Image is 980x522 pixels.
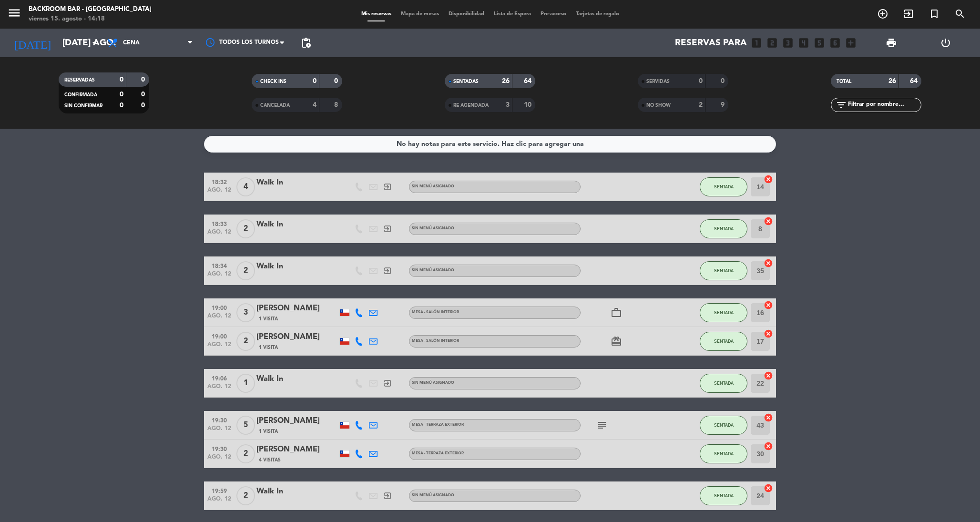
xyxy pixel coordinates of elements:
[412,268,454,272] span: Sin menú asignado
[797,37,810,49] i: looks_4
[236,332,255,351] span: 2
[886,37,897,49] span: print
[699,102,703,108] strong: 2
[120,91,123,98] strong: 0
[89,37,100,49] i: arrow_drop_down
[714,380,734,386] span: SENTADA
[207,425,231,436] span: ago. 12
[259,456,281,464] span: 4 Visitas
[453,103,489,108] span: RE AGENDADA
[764,441,773,451] i: cancel
[207,271,231,282] span: ago. 12
[412,493,454,497] span: Sin menú asignado
[721,102,726,108] strong: 9
[120,102,123,109] strong: 0
[256,260,337,273] div: Walk In
[700,486,747,505] button: SENTADA
[313,102,316,108] strong: 4
[714,493,734,498] span: SENTADA
[207,302,231,313] span: 19:00
[782,37,794,49] i: looks_3
[764,258,773,268] i: cancel
[29,14,152,24] div: viernes 15. agosto - 14:18
[207,187,231,198] span: ago. 12
[700,444,747,463] button: SENTADA
[334,102,340,108] strong: 8
[383,491,392,500] i: exit_to_app
[7,6,21,20] i: menu
[536,11,571,17] span: Pre-acceso
[256,218,337,231] div: Walk In
[700,374,747,393] button: SENTADA
[714,422,734,428] span: SENTADA
[766,37,778,49] i: looks_two
[383,379,392,388] i: exit_to_app
[836,99,847,111] i: filter_list
[675,38,747,49] span: Reservas para
[837,79,851,84] span: TOTAL
[260,79,286,84] span: CHECK INS
[207,260,231,271] span: 18:34
[954,8,966,20] i: search
[714,226,734,231] span: SENTADA
[7,6,21,23] button: menu
[236,219,255,238] span: 2
[764,413,773,422] i: cancel
[141,102,147,109] strong: 0
[700,303,747,322] button: SENTADA
[236,303,255,322] span: 3
[829,37,841,49] i: looks_6
[524,78,533,84] strong: 64
[207,176,231,187] span: 18:32
[7,32,58,53] i: [DATE]
[207,229,231,240] span: ago. 12
[646,79,670,84] span: SERVIDAS
[207,341,231,352] span: ago. 12
[64,78,95,82] span: RESERVADAS
[721,78,726,84] strong: 0
[929,8,940,20] i: turned_in_not
[847,100,921,110] input: Filtrar por nombre...
[256,373,337,385] div: Walk In
[813,37,826,49] i: looks_5
[256,443,337,456] div: [PERSON_NAME]
[524,102,533,108] strong: 10
[877,8,888,20] i: add_circle_outline
[141,91,147,98] strong: 0
[397,139,584,150] div: No hay notas para este servicio. Haz clic para agregar una
[714,451,734,456] span: SENTADA
[236,444,255,463] span: 2
[444,11,489,17] span: Disponibilidad
[207,454,231,465] span: ago. 12
[412,226,454,230] span: Sin menú asignado
[845,37,857,49] i: add_box
[207,372,231,383] span: 19:06
[383,183,392,191] i: exit_to_app
[259,428,278,435] span: 1 Visita
[453,79,479,84] span: SENTADAS
[396,11,444,17] span: Mapa de mesas
[334,78,340,84] strong: 0
[764,329,773,338] i: cancel
[207,330,231,341] span: 19:00
[611,336,622,347] i: card_giftcard
[141,76,147,83] strong: 0
[123,40,140,46] span: Cena
[502,78,510,84] strong: 26
[259,344,278,351] span: 1 Visita
[236,177,255,196] span: 4
[764,371,773,380] i: cancel
[919,29,973,57] div: LOG OUT
[412,423,464,427] span: MESA - TERRAZA EXTERIOR
[750,37,763,49] i: looks_one
[764,300,773,310] i: cancel
[940,37,951,49] i: power_settings_new
[700,261,747,280] button: SENTADA
[207,496,231,507] span: ago. 12
[29,5,152,14] div: Backroom Bar - [GEOGRAPHIC_DATA]
[700,219,747,238] button: SENTADA
[256,302,337,315] div: [PERSON_NAME]
[700,416,747,435] button: SENTADA
[207,443,231,454] span: 19:30
[699,78,703,84] strong: 0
